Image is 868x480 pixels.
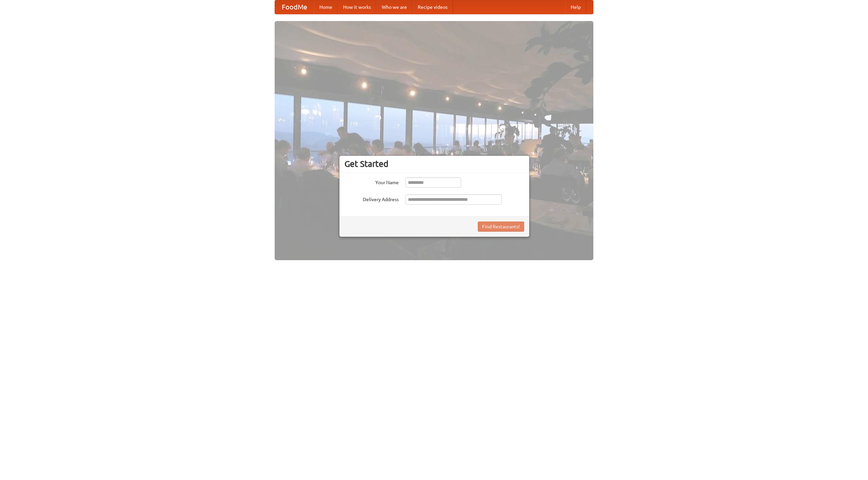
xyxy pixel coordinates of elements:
label: Your Name [344,177,399,186]
a: Recipe videos [412,0,453,14]
a: How it works [338,0,376,14]
label: Delivery Address [344,194,399,203]
h3: Get Started [344,159,524,169]
button: Find Restaurants! [478,222,524,232]
a: Home [314,0,338,14]
a: Who we are [376,0,412,14]
a: Help [565,0,586,14]
a: FoodMe [275,0,314,14]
